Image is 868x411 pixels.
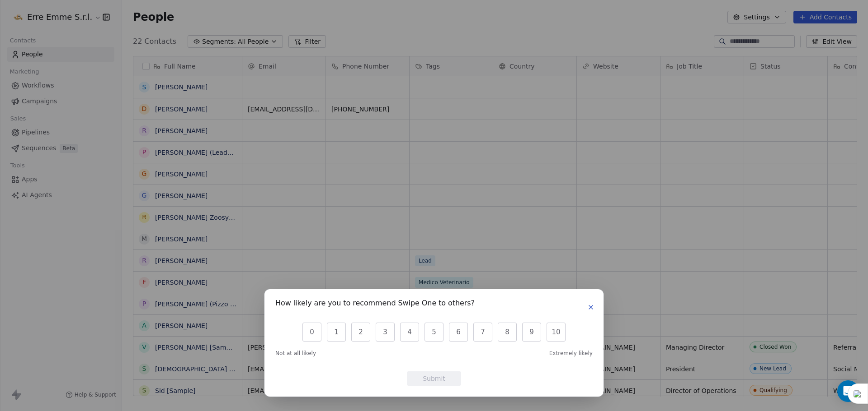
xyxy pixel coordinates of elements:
button: 0 [302,323,321,342]
button: 6 [449,323,468,342]
button: 1 [327,323,346,342]
button: 3 [376,323,395,342]
button: 8 [498,323,517,342]
span: Not at all likely [275,350,316,357]
span: Extremely likely [549,350,593,357]
button: 4 [400,323,419,342]
button: 7 [473,323,492,342]
button: Submit [407,371,461,386]
h1: How likely are you to recommend Swipe One to others? [275,300,475,309]
button: 10 [547,323,566,342]
button: 9 [522,323,541,342]
button: 5 [425,323,443,342]
button: 2 [351,323,370,342]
